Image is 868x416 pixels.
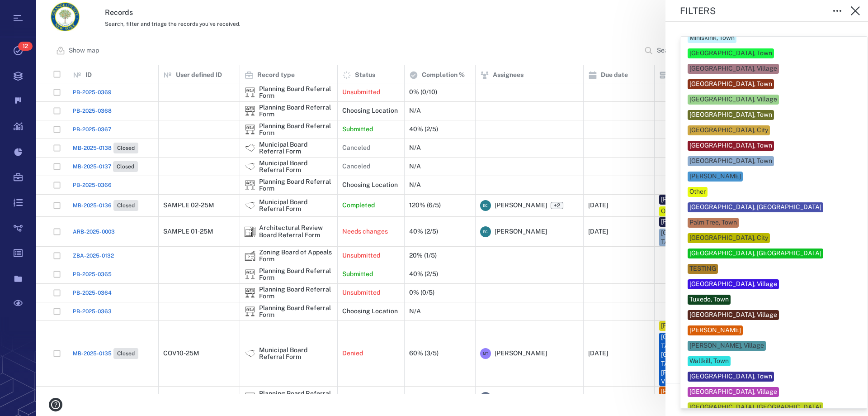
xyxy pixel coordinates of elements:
[689,234,768,243] div: [GEOGRAPHIC_DATA], City
[689,403,821,412] div: [GEOGRAPHIC_DATA], [GEOGRAPHIC_DATA]
[689,80,772,89] div: [GEOGRAPHIC_DATA], Town
[689,218,737,227] div: Palm Tree, Town
[689,126,768,135] div: [GEOGRAPHIC_DATA], City
[689,372,772,381] div: [GEOGRAPHIC_DATA], Town
[20,6,39,14] span: Help
[689,141,772,150] div: [GEOGRAPHIC_DATA], Town
[689,357,729,366] div: Wallkill, Town
[689,387,777,397] div: [GEOGRAPHIC_DATA], Village
[689,49,772,58] div: [GEOGRAPHIC_DATA], Town
[689,311,777,320] div: [GEOGRAPHIC_DATA], Village
[689,264,716,273] div: TESTING
[689,64,777,73] div: [GEOGRAPHIC_DATA], Village
[689,95,777,104] div: [GEOGRAPHIC_DATA], Village
[689,326,741,335] div: [PERSON_NAME]
[689,295,729,304] div: Tuxedo, Town
[689,187,706,196] div: Other
[689,203,821,212] div: [GEOGRAPHIC_DATA], [GEOGRAPHIC_DATA]
[689,172,741,181] div: [PERSON_NAME]
[689,33,735,43] div: Miniskink, Town
[689,341,764,350] div: [PERSON_NAME], Village
[689,110,772,120] div: [GEOGRAPHIC_DATA], Town
[689,249,821,258] div: [GEOGRAPHIC_DATA], [GEOGRAPHIC_DATA]
[689,280,777,289] div: [GEOGRAPHIC_DATA], Village
[689,157,772,166] div: [GEOGRAPHIC_DATA], Town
